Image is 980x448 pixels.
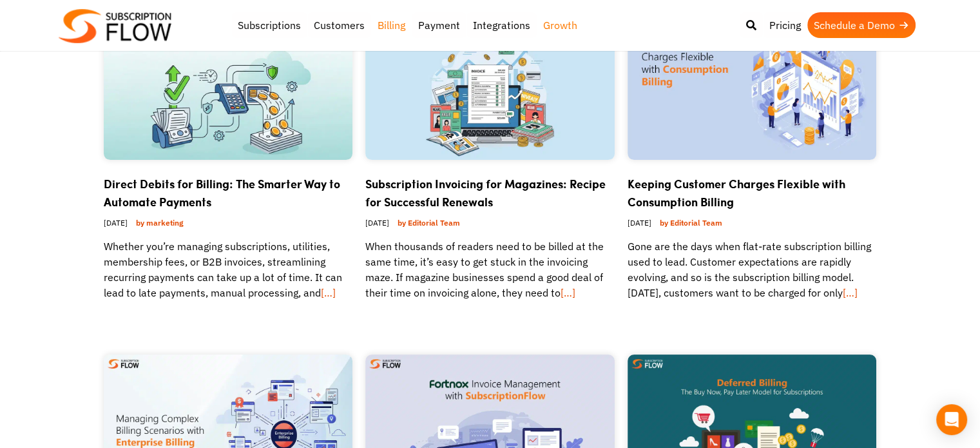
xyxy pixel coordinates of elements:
[628,211,877,239] div: [DATE]
[843,286,858,299] a: […]
[537,12,584,38] a: Growth
[104,211,353,239] div: [DATE]
[763,12,807,38] a: Pricing
[412,12,466,38] a: Payment
[365,175,606,210] a: Subscription Invoicing for Magazines: Recipe for Successful Renewals
[307,12,371,38] a: Customers
[628,175,845,210] a: Keeping Customer Charges Flexible with Consumption Billing
[59,9,171,43] img: Subscriptionflow
[561,286,575,299] a: […]
[321,286,336,299] a: […]
[655,215,727,231] a: by Editorial Team
[807,12,916,38] a: Schedule a Demo
[104,239,353,300] p: Whether you’re managing subscriptions, utilities, membership fees, or B2B invoices, streamlining ...
[371,12,412,38] a: Billing
[392,215,465,231] a: by Editorial Team
[936,404,967,435] div: Open Intercom Messenger
[231,12,307,38] a: Subscriptions
[628,239,877,300] p: Gone are the days when flat-rate subscription billing used to lead. Customer expectations are rap...
[131,215,189,231] a: by marketing
[104,175,340,210] a: Direct Debits for Billing: The Smarter Way to Automate Payments
[365,211,615,239] div: [DATE]
[365,239,615,300] p: When thousands of readers need to be billed at the same time, it’s easy to get stuck in the invoi...
[466,12,537,38] a: Integrations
